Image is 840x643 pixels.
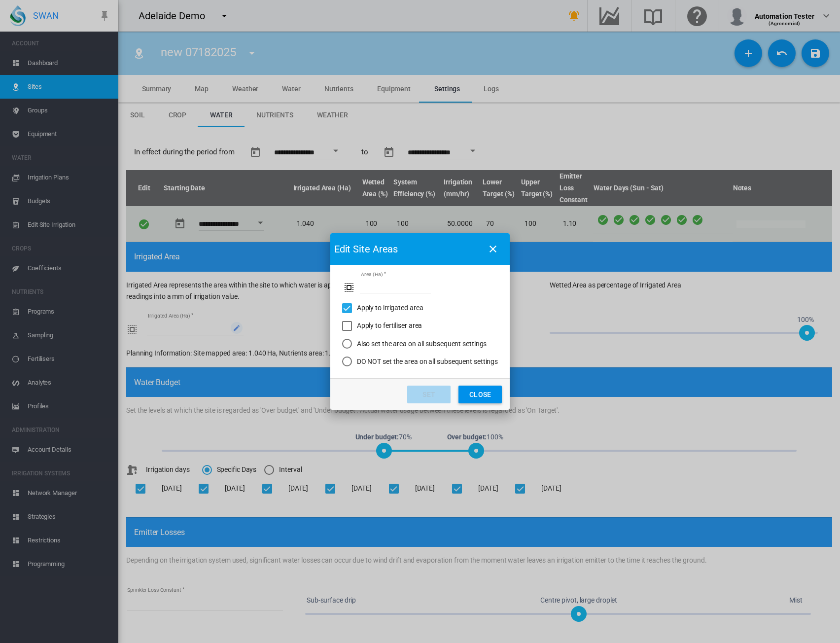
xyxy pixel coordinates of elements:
[483,239,503,259] button: icon-close
[458,386,502,403] button: Close
[357,303,423,313] div: Apply to irrigated area
[330,233,510,410] md-dialog: Area (Ha) ...
[407,386,451,403] button: Set
[343,282,355,293] md-icon: icon-select-all
[334,242,480,256] span: Edit Site Areas
[342,303,423,313] md-checkbox: Apply to irrigated area
[342,339,498,349] md-radio-button: Also set the area on all subsequent settings
[487,243,499,255] md-icon: icon-close
[342,321,422,331] md-checkbox: Apply to fertiliser area
[342,357,498,366] md-radio-button: DO NOT set the area on all subsequent settings
[357,321,422,331] div: Apply to fertiliser area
